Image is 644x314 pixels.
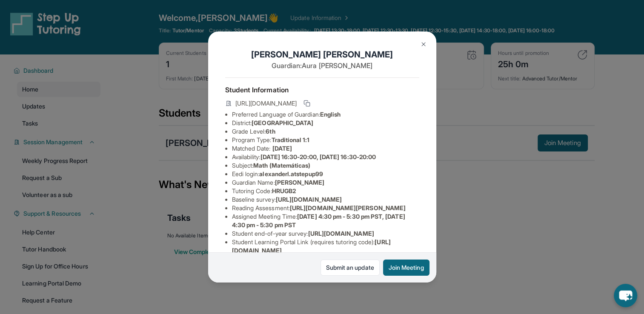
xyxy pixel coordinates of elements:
[232,119,419,127] li: District:
[232,170,419,178] li: Eedi login :
[276,196,342,203] span: [URL][DOMAIN_NAME]
[232,161,419,170] li: Subject :
[232,144,419,153] li: Matched Date:
[225,85,419,95] h4: Student Information
[383,260,429,276] button: Join Meeting
[320,111,341,118] span: English
[275,179,325,186] span: [PERSON_NAME]
[260,153,376,160] span: [DATE] 16:30-20:00, [DATE] 16:30-20:00
[302,98,312,108] button: Copy link
[232,178,419,187] li: Guardian Name :
[272,145,292,152] span: [DATE]
[232,195,419,204] li: Baseline survey :
[614,284,637,307] button: chat-button
[232,238,419,255] li: Student Learning Portal Link (requires tutoring code) :
[252,119,313,126] span: [GEOGRAPHIC_DATA]
[232,110,419,119] li: Preferred Language of Guardian:
[232,136,419,144] li: Program Type:
[225,49,419,60] h1: [PERSON_NAME] [PERSON_NAME]
[232,212,419,229] li: Assigned Meeting Time :
[232,229,419,238] li: Student end-of-year survey :
[235,99,297,108] span: [URL][DOMAIN_NAME]
[225,60,419,71] p: Guardian: Aura [PERSON_NAME]
[232,213,405,228] span: [DATE] 4:30 pm - 5:30 pm PST, [DATE] 4:30 pm - 5:30 pm PST
[232,187,419,195] li: Tutoring Code :
[266,128,275,135] span: 6th
[308,230,374,237] span: [URL][DOMAIN_NAME]
[259,170,323,177] span: alexanderl.atstepup99
[232,204,419,212] li: Reading Assessment :
[272,187,296,194] span: HRUGB2
[232,153,419,161] li: Availability:
[271,136,309,143] span: Traditional 1:1
[321,260,380,276] a: Submit an update
[253,162,310,169] span: Math (Matemáticas)
[290,204,406,211] span: [URL][DOMAIN_NAME][PERSON_NAME]
[232,127,419,136] li: Grade Level:
[420,41,427,48] img: Close Icon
